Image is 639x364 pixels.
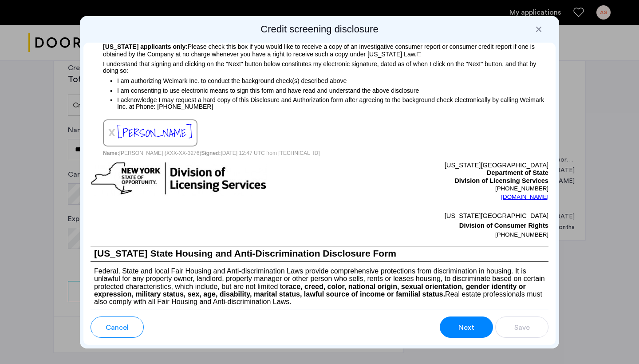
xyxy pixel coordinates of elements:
p: [US_STATE][GEOGRAPHIC_DATA] [319,162,548,170]
span: Signed: [201,150,221,156]
span: [US_STATE] applicants only: [103,43,188,50]
h1: [US_STATE] State Housing and Anti-Discrimination Disclosure Form [91,246,548,261]
button: button [440,317,493,338]
p: [PERSON_NAME] (XXX-XX-3276) [DATE] 12:47 UTC from [TECHNICAL_ID] [91,146,548,157]
span: Next [458,322,474,333]
a: [DOMAIN_NAME] [501,193,548,202]
p: I am consenting to use electronic means to sign this form and have read and understand the above ... [117,86,548,95]
button: button [91,317,144,338]
p: I acknowledge I may request a hard copy of this Disclosure and Authorization form after agreeing ... [117,96,548,111]
span: Cancel [106,322,129,333]
p: [PHONE_NUMBER] [319,230,548,239]
span: [PERSON_NAME] [117,124,192,142]
p: Division of Licensing Services [319,177,548,185]
span: Save [514,322,530,333]
p: Division of Consumer Rights [319,221,548,230]
p: [US_STATE][GEOGRAPHIC_DATA] [319,211,548,221]
p: I understand that signing and clicking on the "Next" button below constitutes my electronic signa... [91,58,548,74]
p: Federal, State and local Fair Housing and Anti-discrimination Laws provide comprehensive protecti... [91,262,548,306]
p: Please check this box if you would like to receive a copy of an investigative consumer report or ... [91,40,548,58]
img: new-york-logo.png [91,162,267,196]
p: [PHONE_NUMBER] [319,185,548,192]
img: 4LAxfPwtD6BVinC2vKR9tPz10Xbrctccj4YAocJUAAAAASUVORK5CYIIA [417,52,421,56]
button: button [495,317,548,338]
h2: Credit screening disclosure [83,23,556,36]
b: race, creed, color, national origin, sexual orientation, gender identity or expression, military ... [94,283,526,298]
p: Department of State [319,169,548,177]
span: x [108,125,115,139]
span: Name: [103,150,119,156]
p: I am authorizing Weimark Inc. to conduct the background check(s) described above [117,75,548,86]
